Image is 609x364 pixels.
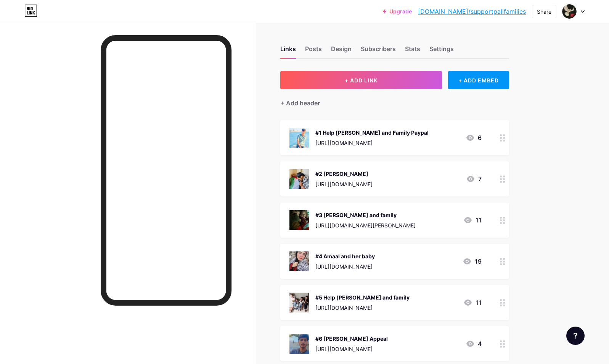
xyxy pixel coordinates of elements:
div: [URL][DOMAIN_NAME] [315,345,388,353]
div: + ADD EMBED [448,71,509,89]
div: Share [537,8,551,16]
img: #4 Amaal and her baby [289,251,309,271]
div: Subscribers [361,44,396,58]
div: #4 Amaal and her baby [315,252,375,260]
div: #5 Help [PERSON_NAME] and family [315,293,410,301]
div: #2 [PERSON_NAME] [315,170,373,178]
div: + Add header [280,98,320,108]
img: #2 Abdul [289,169,309,189]
div: #6 [PERSON_NAME] Appeal [315,335,388,343]
div: [URL][DOMAIN_NAME] [315,304,410,312]
div: [URL][DOMAIN_NAME] [315,139,429,147]
div: 6 [466,133,482,142]
div: 7 [466,174,482,184]
span: + ADD LINK [345,77,378,84]
img: #3 Reda and family [289,210,309,230]
div: #1 Help [PERSON_NAME] and Family Paypal [315,129,429,137]
div: Links [280,44,296,58]
img: #6 Ibrahim Rent Appeal [289,334,309,354]
div: Posts [305,44,322,58]
div: [URL][DOMAIN_NAME] [315,263,375,271]
div: #3 [PERSON_NAME] and family [315,211,416,219]
div: 4 [466,339,482,348]
img: hearttonicart [562,4,577,19]
div: 11 [463,298,482,307]
div: 19 [463,257,482,266]
img: #1 Help Ibrahim and Family Paypal [289,128,309,148]
div: Settings [429,44,454,58]
div: Design [331,44,352,58]
a: Upgrade [383,8,412,14]
div: [URL][DOMAIN_NAME] [315,180,373,188]
div: Stats [405,44,420,58]
img: #5 Help Jumana and family [289,293,309,312]
div: [URL][DOMAIN_NAME][PERSON_NAME] [315,221,416,229]
div: 11 [463,216,482,225]
a: [DOMAIN_NAME]/supportpalifamilies [418,7,526,16]
button: + ADD LINK [280,71,442,89]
